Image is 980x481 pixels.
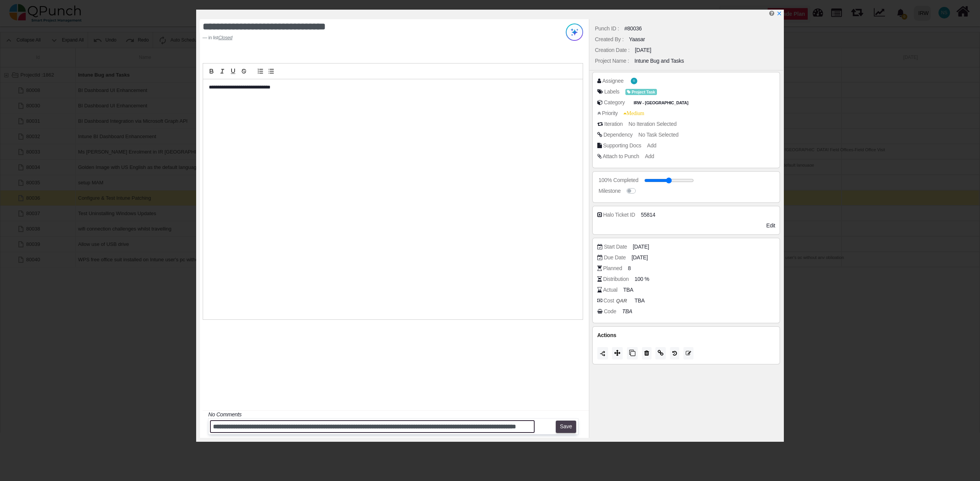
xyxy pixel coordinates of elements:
div: Assignee [602,77,623,85]
span: Edit [766,222,775,229]
div: Created By : [595,35,623,43]
span: 55814 [641,211,655,219]
div: Dependency [603,131,633,139]
button: Edit [683,347,693,359]
button: History [670,347,679,359]
div: Supporting Docs [603,142,641,150]
button: Copy Link [655,347,666,359]
span: TBA [635,297,645,305]
i: TBA [622,308,632,314]
span: Add [647,142,656,149]
span: 8 [628,264,631,272]
i: No Comments [208,411,242,418]
footer: in list [203,34,518,41]
span: No Iteration Selected [628,121,677,127]
cite: Source Title [218,35,232,40]
div: Labels [604,88,620,96]
div: Actual [603,286,617,294]
div: Category [604,99,625,107]
span: Project Task [625,89,657,95]
div: Iteration [604,120,623,128]
div: Planned [603,264,622,272]
span: 100 % [635,275,649,283]
div: Code [604,307,616,316]
div: Start Date [604,243,627,251]
span: <div><span class="badge badge-secondary" style="background-color: #68CCCA"> <i class="fa fa-tag p... [625,88,657,96]
span: G [633,80,635,82]
span: Actions [597,332,616,338]
div: [DATE] [635,46,651,54]
div: Cost [603,297,629,305]
span: Add [645,153,654,159]
span: TBA [623,286,633,294]
div: Project Name : [595,57,629,65]
div: Milestone [598,187,620,195]
button: Copy [627,347,638,359]
img: Try writing with AI [566,23,583,41]
img: LaQAAAABJRU5ErkJggg== [600,351,606,357]
span: Gambir [631,78,637,84]
div: Attach to Punch [603,152,639,160]
div: Distribution [603,275,629,283]
span: No Task Selected [638,132,678,138]
div: Punch ID : [595,25,619,33]
div: Creation Date : [595,46,630,54]
div: Halo Ticket ID [603,211,635,219]
span: [DATE] [633,243,649,251]
span: [DATE] [632,254,648,262]
div: 100% Completed [598,176,638,184]
div: Due Date [604,254,626,262]
span: IRW - Birmingham [632,100,690,106]
div: #80036 [624,25,642,33]
span: Medium [623,110,644,116]
button: Move [612,347,623,359]
button: Save [556,421,576,433]
div: Yaasar [629,35,645,43]
div: Intune Bug and Tasks [634,57,684,65]
u: Closed [218,35,232,40]
div: Priority [602,109,618,117]
b: QAR [616,298,627,304]
button: Delete [642,347,652,359]
button: Duration should be greater than 1 day to split [597,347,608,359]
